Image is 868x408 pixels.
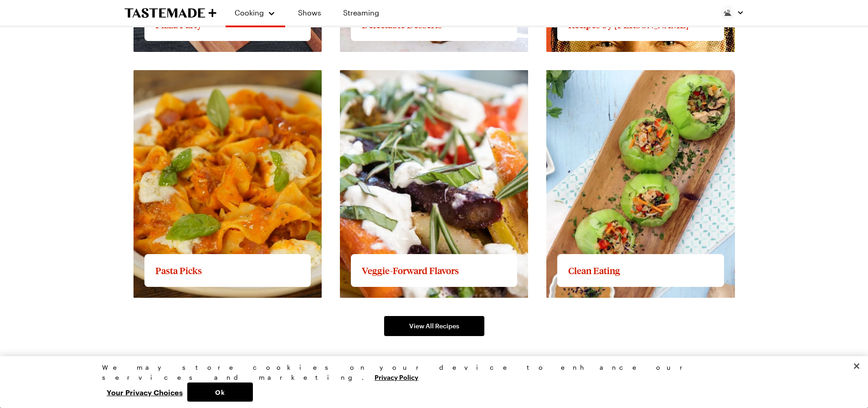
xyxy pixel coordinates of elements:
img: Profile picture [720,5,735,20]
button: Cooking [235,4,276,22]
button: Profile picture [720,5,744,20]
div: We may store cookies on your device to enhance our services and marketing. [102,362,758,382]
span: Cooking [235,8,264,17]
button: Ok [187,382,253,402]
button: Your Privacy Choices, Opens the preference center dialog [102,382,187,402]
a: More information about your privacy, opens in a new tab [375,372,418,381]
a: To Tastemade Home Page [124,8,216,18]
a: View full content for Clean Eating [546,71,662,80]
button: Close [847,356,867,376]
a: View All Recipes [384,316,484,336]
a: View full content for Veggie-Forward Flavors [340,71,493,80]
span: View All Recipes [409,321,459,331]
a: View full content for Pasta Picks [134,71,243,80]
div: Privacy [102,362,758,402]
